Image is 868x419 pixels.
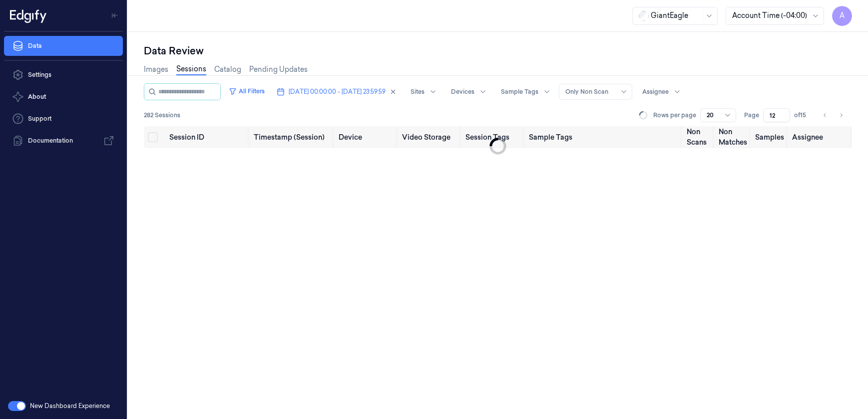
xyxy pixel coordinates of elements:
[4,109,123,129] a: Support
[4,87,123,107] button: About
[214,64,241,75] a: Catalog
[144,64,168,75] a: Images
[225,83,269,99] button: All Filters
[144,111,180,120] span: 282 Sessions
[144,44,852,58] div: Data Review
[165,126,250,148] th: Session ID
[4,65,123,85] a: Settings
[788,126,852,148] th: Assignee
[4,36,123,56] a: Data
[653,111,696,120] p: Rows per page
[107,7,123,23] button: Toggle Navigation
[834,108,848,122] button: Go to next page
[818,108,832,122] button: Go to previous page
[250,126,335,148] th: Timestamp (Session)
[335,126,398,148] th: Device
[751,126,788,148] th: Samples
[832,6,852,26] button: A
[289,87,386,96] span: [DATE] 00:00:00 - [DATE] 23:59:59
[249,64,308,75] a: Pending Updates
[461,126,525,148] th: Session Tags
[818,108,848,122] nav: pagination
[525,126,683,148] th: Sample Tags
[148,132,158,142] button: Select all
[683,126,715,148] th: Non Scans
[794,111,810,120] span: of 15
[715,126,751,148] th: Non Matches
[4,131,123,151] a: Documentation
[744,111,759,120] span: Page
[273,84,401,100] button: [DATE] 00:00:00 - [DATE] 23:59:59
[176,64,206,75] a: Sessions
[398,126,461,148] th: Video Storage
